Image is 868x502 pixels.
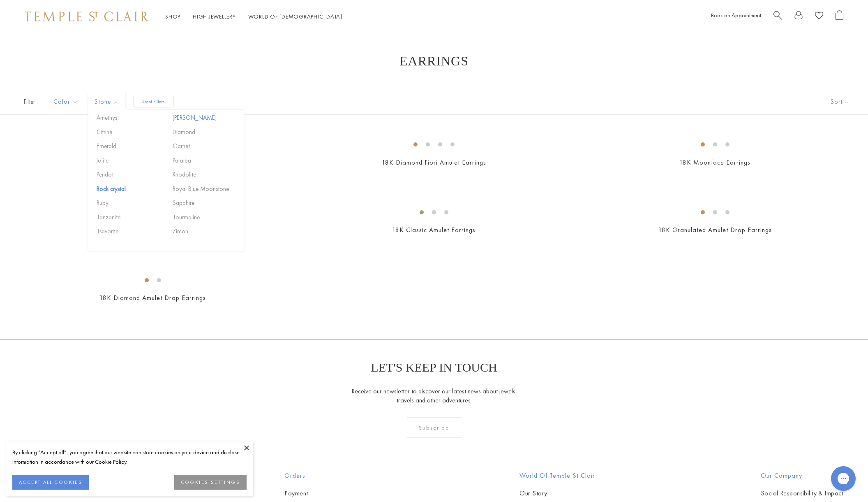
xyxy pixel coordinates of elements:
button: Reset Filters [134,96,173,107]
h1: Earrings [33,53,835,68]
a: Social Responsibility & Impact [761,489,843,498]
p: LET'S KEEP IN TOUCH [371,360,497,374]
img: Temple St. Clair [25,12,149,21]
nav: Main navigation [165,12,342,22]
span: Stone [90,97,125,107]
div: Subscribe [407,417,462,438]
button: Stone [88,93,125,111]
a: Book an Appointment [711,12,761,19]
button: COOKIES SETTINGS [174,475,247,490]
p: Receive our newsletter to discover our latest news about jewels, travels and other adventures. [351,387,517,405]
a: World of [DEMOGRAPHIC_DATA]World of [DEMOGRAPHIC_DATA] [248,13,342,20]
h2: World of Temple St Clair [519,471,595,481]
a: 18K Moonface Earrings [679,158,750,167]
div: By clicking “Accept all”, you agree that our website can store cookies on your device and disclos... [12,448,247,467]
button: Show sort by [812,89,868,114]
a: View Wishlist [815,10,823,23]
button: Color [47,93,84,111]
a: ShopShop [165,13,180,20]
iframe: Gorgias live chat messenger [827,463,860,494]
a: 18K Diamond Amulet Drop Earrings [99,293,206,302]
a: Search [773,10,782,23]
a: Payment [284,489,354,498]
h2: Orders [284,471,354,481]
a: 18K Diamond Fiori Amulet Earrings [382,158,486,167]
a: Our Story [519,489,595,498]
button: ACCEPT ALL COOKIES [12,475,89,490]
a: High JewelleryHigh Jewellery [193,13,236,20]
a: Open Shopping Bag [836,10,843,23]
h2: Our Company [761,471,843,481]
span: Color [49,97,84,107]
a: 18K Classic Amulet Earrings [392,225,476,234]
a: 18K Granulated Amulet Drop Earrings [658,225,772,234]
